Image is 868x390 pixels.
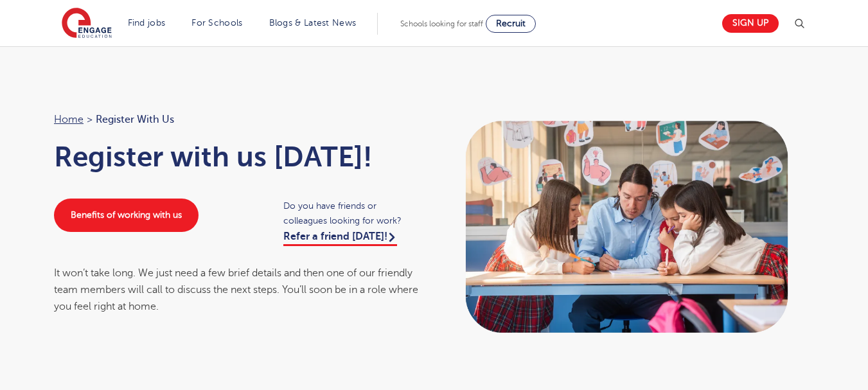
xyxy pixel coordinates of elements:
[400,19,483,28] span: Schools looking for staff
[54,141,421,173] h1: Register with us [DATE]!
[87,114,93,125] span: >
[62,8,112,40] img: Engage Education
[54,114,84,125] a: Home
[283,231,397,246] a: Refer a friend [DATE]!
[486,15,536,33] a: Recruit
[722,14,779,33] a: Sign up
[269,18,357,28] a: Blogs & Latest News
[54,199,199,232] a: Benefits of working with us
[496,19,526,28] span: Recruit
[96,111,174,128] span: Register with us
[191,18,242,28] a: For Schools
[54,111,421,128] nav: breadcrumb
[283,199,421,228] span: Do you have friends or colleagues looking for work?
[128,18,166,28] a: Find jobs
[54,265,421,315] div: It won’t take long. We just need a few brief details and then one of our friendly team members wi...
